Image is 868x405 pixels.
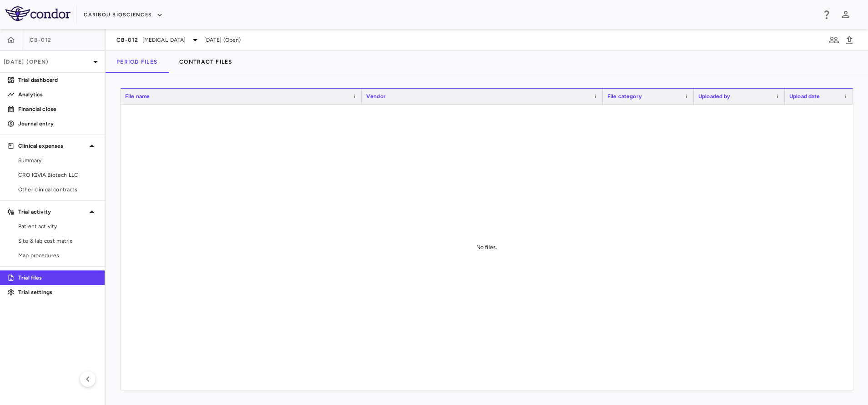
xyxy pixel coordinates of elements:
span: [MEDICAL_DATA] [142,36,186,44]
p: Analytics [18,90,97,99]
span: Summary [18,156,97,165]
span: CRO IQVIA Biotech LLC [18,171,97,179]
button: Caribou Biosciences [84,8,163,22]
p: Trial files [18,274,97,282]
span: Map procedures [18,251,97,260]
span: File category [607,93,642,100]
span: Uploaded by [698,93,731,100]
p: Trial activity [18,208,86,216]
span: File name [125,93,150,100]
p: Trial dashboard [18,76,97,84]
button: Contract Files [168,51,243,73]
span: Vendor [366,93,386,100]
span: Other clinical contracts [18,185,97,194]
span: CB-012 [116,36,139,44]
span: [DATE] (Open) [204,36,241,44]
span: Upload date [789,93,820,100]
span: Patient activity [18,222,97,230]
p: Clinical expenses [18,142,86,150]
button: Period Files [106,51,168,73]
span: Site & lab cost matrix [18,237,97,245]
p: Financial close [18,105,97,113]
img: logo-full-SnFGN8VE.png [5,6,71,21]
p: Journal entry [18,120,97,128]
span: CB-012 [30,36,52,44]
p: [DATE] (Open) [4,58,90,66]
p: Trial settings [18,288,97,296]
